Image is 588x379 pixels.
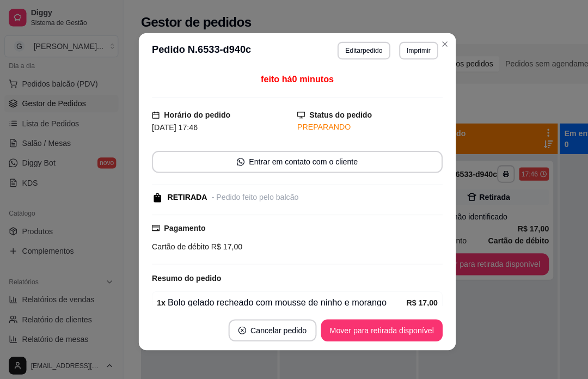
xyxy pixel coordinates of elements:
button: close-circleCancelar pedido [226,316,313,338]
span: calendar [150,110,158,118]
span: close-circle [236,323,243,331]
button: Mover para retirada disponível [317,316,438,338]
div: - Pedido feito pelo balcão [209,189,295,201]
strong: R$ 17,00 [402,295,433,304]
button: Imprimir [395,41,433,59]
strong: Status do pedido [306,109,368,118]
div: PREPARANDO [294,120,438,131]
strong: Resumo do pedido [150,271,219,279]
button: Editarpedido [334,41,385,59]
span: desktop [294,110,302,118]
span: R$ 17,00 [207,240,240,248]
span: credit-card [150,222,158,229]
span: [DATE] 17:46 [150,121,195,130]
button: whats-appEntrar em contato com o cliente [150,149,438,171]
div: RETIRADA [166,189,205,201]
button: Close [431,35,449,52]
span: whats-app [234,156,242,164]
strong: 1 x [155,295,164,304]
h3: Pedido N. 6533-d940c [150,41,248,59]
strong: Pagamento [162,221,203,230]
div: Bolo gelado recheado com mousse de ninho e morango [155,293,402,306]
span: feito há 0 minutos [258,74,330,83]
strong: Horário do pedido [162,109,228,118]
span: Cartão de débito [150,240,207,248]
